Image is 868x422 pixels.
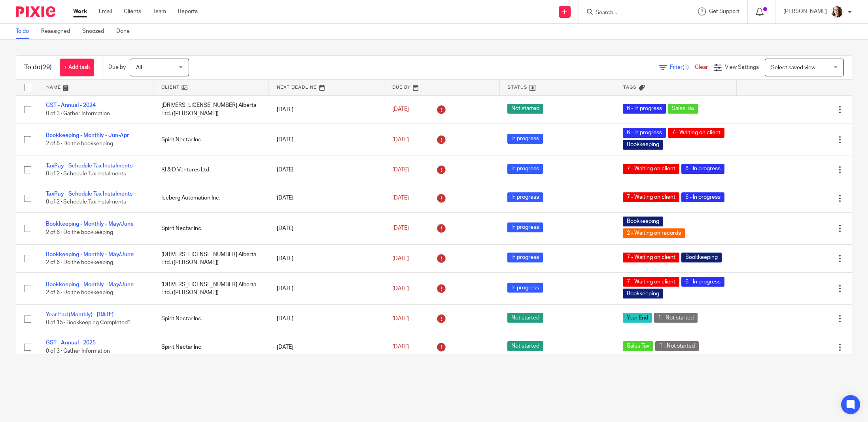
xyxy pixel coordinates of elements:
span: In progress [507,134,543,144]
span: 6 - In progress [681,192,724,202]
a: Email [99,8,112,15]
span: 7 - Waiting on client [623,192,679,202]
span: [DATE] [392,286,409,291]
span: Get Support [709,9,739,14]
span: In progress [507,222,543,232]
span: (29) [41,64,52,70]
span: 2 of 6 · Do the bookkeeping [46,141,113,146]
span: Not started [507,104,543,114]
span: All [136,65,142,70]
a: GST - Annual - 2024 [46,103,96,108]
td: [DATE] [269,124,384,156]
span: 0 of 2 · Schedule Tax Instalments [46,171,126,177]
a: Bookkeeping - Monthly - May/June [46,282,134,287]
a: Team [153,8,166,15]
a: Work [73,8,87,15]
a: Year End (Monthly) - [DATE] [46,312,113,317]
span: Filter [670,65,695,70]
td: Spirit Nectar Inc. [153,333,269,361]
td: [DATE] [269,212,384,244]
td: [DATE] [269,273,384,305]
span: Not started [507,313,543,323]
span: 0 of 15 · Bookkeeping Completed? [46,320,130,326]
span: 1 - Not started [655,341,699,351]
span: Bookkeeping [623,289,663,298]
span: Year End [623,313,652,323]
span: 6 - In progress [623,104,666,114]
span: Bookkeeping [681,253,722,262]
span: Not started [507,341,543,351]
a: Bookkeeping - Monthly - May/June [46,221,134,227]
td: [DRIVERS_LICENSE_NUMBER] Alberta Ltd. ([PERSON_NAME]) [153,244,269,272]
span: [DATE] [392,226,409,231]
p: [PERSON_NAME] [783,8,827,15]
td: Iceberg Automation Inc. [153,184,269,212]
span: [DATE] [392,344,409,350]
td: Spirit Nectar Inc. [153,305,269,333]
span: 0 of 3 · Gather Information [46,348,110,354]
td: [DATE] [269,184,384,212]
a: TaxPay - Schedule Tax Instalments [46,163,132,169]
span: Select saved view [771,65,815,70]
a: Bookkeeping - Monthly - May/June [46,252,134,257]
span: [DATE] [392,137,409,143]
td: [DRIVERS_LICENSE_NUMBER] Alberta Ltd. ([PERSON_NAME]) [153,273,269,305]
td: [DATE] [269,305,384,333]
span: 6 - In progress [681,277,724,287]
span: In progress [507,192,543,202]
span: [DATE] [392,167,409,173]
a: To do [16,24,35,39]
a: Snoozed [82,24,110,39]
td: KI & D Ventures Ltd. [153,156,269,184]
span: 7 - Waiting on client [623,164,679,174]
span: 0 of 3 · Gather Information [46,111,110,116]
a: GST - Annual - 2025 [46,340,96,346]
a: Reassigned [41,24,76,39]
span: Sales Tax [623,341,653,351]
span: (1) [683,65,689,70]
span: 2 of 6 · Do the bookkeeping [46,260,113,265]
img: Kelsey%20Website-compressed%20Resized.jpg [831,6,843,18]
td: Spirit Nectar Inc. [153,124,269,156]
span: 2 - Waiting on records [623,228,685,238]
td: [DATE] [269,244,384,272]
span: View Settings [725,65,759,70]
td: [DATE] [269,95,384,124]
td: [DRIVERS_LICENSE_NUMBER] Alberta Ltd. ([PERSON_NAME]) [153,95,269,124]
td: Spirit Nectar Inc. [153,212,269,244]
a: + Add task [60,59,94,76]
h1: To do [24,63,52,72]
span: In progress [507,253,543,262]
span: [DATE] [392,107,409,112]
span: In progress [507,283,543,293]
a: Done [116,24,136,39]
input: Search [595,10,666,17]
td: [DATE] [269,156,384,184]
p: Due by [108,63,126,71]
span: Bookkeeping [623,140,663,150]
span: Tags [623,85,637,89]
a: Bookkeeping - Monthly - Jun-Apr [46,133,129,138]
a: Reports [178,8,198,15]
a: TaxPay - Schedule Tax Instalments [46,191,132,197]
span: [DATE] [392,316,409,321]
span: 0 of 2 · Schedule Tax Instalments [46,200,126,205]
span: 6 - In progress [623,128,666,138]
a: Clear [695,65,708,70]
span: Sales Tax [668,104,698,114]
span: 1 - Not started [654,313,698,323]
span: Bookkeeping [623,217,663,226]
td: [DATE] [269,333,384,361]
span: [DATE] [392,195,409,201]
span: 2 of 6 · Do the bookkeeping [46,230,113,235]
span: 7 - Waiting on client [668,128,724,138]
span: [DATE] [392,256,409,261]
span: In progress [507,164,543,174]
span: 6 - In progress [681,164,724,174]
span: 7 - Waiting on client [623,277,679,287]
span: 2 of 6 · Do the bookkeeping [46,290,113,295]
span: 7 - Waiting on client [623,253,679,262]
a: Clients [124,8,141,15]
img: Pixie [16,6,55,17]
